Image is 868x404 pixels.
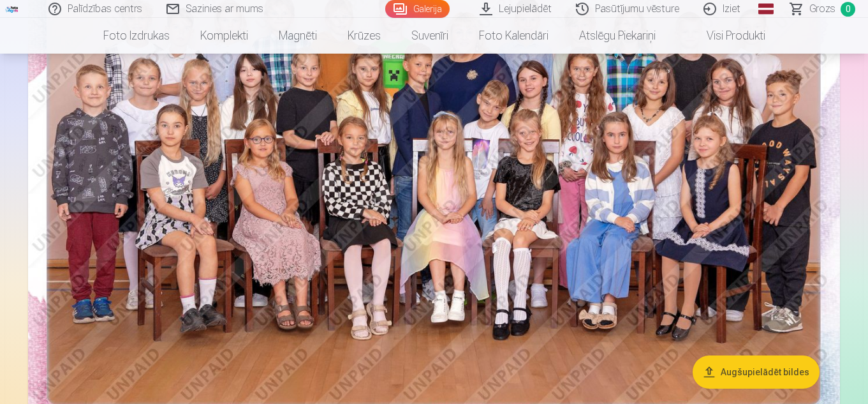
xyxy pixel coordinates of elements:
[809,1,835,17] span: Grozs
[88,18,185,54] a: Foto izdrukas
[185,18,263,54] a: Komplekti
[564,18,671,54] a: Atslēgu piekariņi
[671,18,781,54] a: Visi produkti
[332,18,396,54] a: Krūzes
[841,2,855,17] span: 0
[693,355,820,389] button: Augšupielādēt bildes
[396,18,464,54] a: Suvenīri
[464,18,564,54] a: Foto kalendāri
[263,18,332,54] a: Magnēti
[5,5,19,13] img: /fa1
